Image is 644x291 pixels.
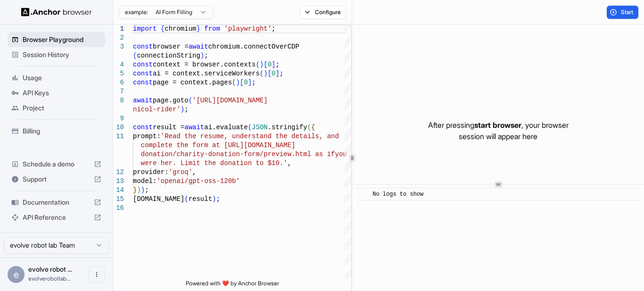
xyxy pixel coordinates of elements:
[8,47,105,62] div: Session History
[264,61,267,68] span: [
[184,106,188,113] span: ;
[272,70,275,77] span: 0
[113,78,124,87] div: 6
[133,70,153,77] span: const
[196,25,200,33] span: }
[204,52,208,59] span: ;
[133,43,153,50] span: const
[157,177,239,185] span: 'openai/gpt-oss-120b'
[153,79,232,86] span: page = context.pages
[133,133,161,140] span: prompt:
[212,195,216,203] span: )
[248,79,252,86] span: ]
[311,124,315,131] span: {
[113,168,124,177] div: 12
[8,70,105,85] div: Usage
[268,70,272,77] span: [
[204,25,220,33] span: from
[21,8,92,17] img: Anchor Logo
[8,195,105,210] div: Documentation
[252,79,256,86] span: ;
[216,195,220,203] span: ;
[113,69,124,78] div: 5
[224,25,272,33] span: 'playwright'
[607,6,638,19] button: Start
[137,52,200,59] span: connectionString
[165,25,196,33] span: chromium
[280,70,283,77] span: ;
[260,61,264,68] span: )
[153,61,256,68] span: context = browser.contexts
[23,175,90,184] span: Support
[8,32,105,47] div: Browser Playground
[288,159,291,167] span: ,
[133,106,181,113] span: nicol-rider'
[184,124,204,131] span: await
[248,124,252,131] span: (
[113,132,124,141] div: 11
[240,79,244,86] span: [
[161,133,339,140] span: 'Read the resume, understand the details, and
[23,159,90,169] span: Schedule a demo
[8,210,105,225] div: API Reference
[272,25,275,33] span: ;
[133,168,169,176] span: provider:
[28,275,71,282] span: evolverobotlab@gmail.com
[256,61,259,68] span: (
[113,87,124,96] div: 7
[133,177,157,185] span: model:
[141,150,335,158] span: donation/charity-donation-form/preview.html as if
[372,191,423,198] span: No logs to show
[200,52,204,59] span: )
[361,190,365,199] span: ​
[208,43,299,50] span: chromium.connectOverCDP
[23,35,101,44] span: Browser Playground
[113,195,124,204] div: 15
[113,60,124,69] div: 4
[23,126,101,136] span: Billing
[145,186,149,194] span: ;
[189,195,212,203] span: result
[23,50,101,59] span: Session History
[133,52,137,59] span: (
[133,195,184,203] span: [DOMAIN_NAME]
[88,266,105,283] button: Open menu
[141,186,145,194] span: )
[113,96,124,105] div: 8
[181,106,184,113] span: )
[133,186,137,194] span: }
[275,70,279,77] span: ]
[184,195,188,203] span: (
[23,88,101,98] span: API Keys
[153,124,184,131] span: result =
[8,266,25,283] div: e
[268,61,272,68] span: 0
[23,73,101,83] span: Usage
[113,25,124,33] div: 1
[189,97,192,104] span: (
[133,124,153,131] span: const
[113,123,124,132] div: 10
[125,8,148,16] span: example:
[244,79,248,86] span: 0
[192,168,196,176] span: ,
[169,168,192,176] span: 'groq'
[113,186,124,195] div: 14
[204,124,248,131] span: ai.evaluate
[268,124,307,131] span: .stringify
[23,198,90,207] span: Documentation
[141,159,288,167] span: were her. Limit the donation to $10.'
[474,120,521,130] span: start browser
[113,33,124,42] div: 2
[153,97,189,104] span: page.goto
[28,265,72,273] span: evolve robot lab
[189,43,208,50] span: await
[192,97,268,104] span: '[URL][DOMAIN_NAME]
[8,124,105,139] div: Billing
[113,177,124,186] div: 13
[260,70,264,77] span: (
[236,79,239,86] span: )
[8,100,105,116] div: Project
[272,61,275,68] span: ]
[275,61,279,68] span: ;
